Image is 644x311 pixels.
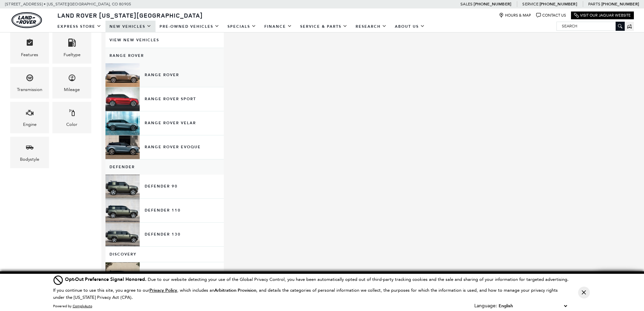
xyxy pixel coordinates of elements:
[57,11,203,19] span: Land Rover [US_STATE][GEOGRAPHIC_DATA]
[540,1,577,7] a: [PHONE_NUMBER]
[499,13,531,18] a: Hours & Map
[588,2,600,6] span: Parts
[53,21,429,32] nav: Main Navigation
[578,287,590,298] button: Close Button
[156,21,223,32] a: Pre-Owned Vehicles
[223,21,260,32] a: Specials
[105,63,224,87] a: Range Rover
[26,37,34,51] span: Features
[73,304,92,308] a: ComplyAuto
[149,287,177,293] u: Privacy Policy
[5,2,131,6] a: [STREET_ADDRESS] • [US_STATE][GEOGRAPHIC_DATA], CO 80905
[574,13,631,18] a: Visit Our Jaguar Website
[26,72,34,86] span: Transmission
[52,67,91,98] div: MileageMileage
[53,304,92,308] div: Powered by
[105,247,224,262] a: Discovery
[105,262,224,286] a: Discovery Sport
[68,37,76,51] span: Fueltype
[460,2,473,6] span: Sales
[10,102,49,133] div: EngineEngine
[497,302,569,310] select: Language Select
[214,287,256,293] strong: Arbitration Provision
[26,107,34,121] span: Engine
[105,48,224,63] a: Range Rover
[352,21,391,32] a: Research
[66,121,77,128] div: Color
[105,87,224,111] a: Range Rover Sport
[64,86,80,93] div: Mileage
[53,288,558,300] p: If you continue to use this site, you agree to our , which includes an , and details the categori...
[20,156,39,163] div: Bodystyle
[105,159,224,175] a: Defender
[105,175,224,198] a: Defender 90
[52,102,91,133] div: ColorColor
[23,121,37,128] div: Engine
[64,51,80,59] div: Fueltype
[296,21,352,32] a: Service & Parts
[17,86,42,93] div: Transmission
[105,135,224,159] a: Range Rover Evoque
[105,111,224,135] a: Range Rover Velar
[557,22,624,30] input: Search
[68,107,76,121] span: Color
[10,32,49,63] div: FeaturesFeatures
[536,13,566,18] a: Contact Us
[474,1,511,7] a: [PHONE_NUMBER]
[65,276,148,283] span: Opt-Out Preference Signal Honored .
[105,32,224,48] a: View New Vehicles
[10,137,49,168] div: BodystyleBodystyle
[601,1,639,7] a: [PHONE_NUMBER]
[105,223,224,246] a: Defender 130
[149,288,177,293] a: Privacy Policy
[522,2,538,6] span: Service
[53,11,207,19] a: Land Rover [US_STATE][GEOGRAPHIC_DATA]
[10,67,49,98] div: TransmissionTransmission
[68,72,76,86] span: Mileage
[11,12,42,28] a: land-rover
[11,12,42,28] img: Land Rover
[391,21,429,32] a: About Us
[65,276,569,283] div: Due to our website detecting your use of the Global Privacy Control, you have been automatically ...
[21,51,38,59] div: Features
[105,199,224,222] a: Defender 110
[260,21,296,32] a: Finance
[105,21,156,32] a: New Vehicles
[474,304,497,308] div: Language:
[53,21,105,32] a: EXPRESS STORE
[26,142,34,156] span: Bodystyle
[52,32,91,63] div: FueltypeFueltype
